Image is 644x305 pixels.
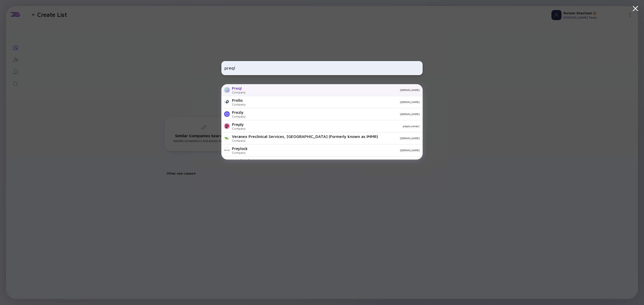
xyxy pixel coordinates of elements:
[232,122,246,127] div: Preply
[250,125,420,128] div: preply.comen/
[232,139,378,142] div: Company
[232,103,246,106] div: Company
[224,64,420,73] input: Search Company or Investor...
[232,151,248,155] div: Company
[382,137,420,140] div: [DOMAIN_NAME]
[250,88,420,91] div: [DOMAIN_NAME]
[250,113,420,116] div: [DOMAIN_NAME]
[232,127,246,130] div: Company
[232,86,246,90] div: Preql
[232,110,246,115] div: Prezly
[232,90,246,94] div: Company
[232,134,378,139] div: Veranex Preclinical Services, [GEOGRAPHIC_DATA] (Formerly known as IMMR)
[232,146,248,151] div: Preylock
[252,149,420,152] div: [DOMAIN_NAME]
[232,115,246,118] div: Company
[232,98,246,103] div: Prello
[250,100,420,104] div: [DOMAIN_NAME]
[232,158,249,163] div: Preplocal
